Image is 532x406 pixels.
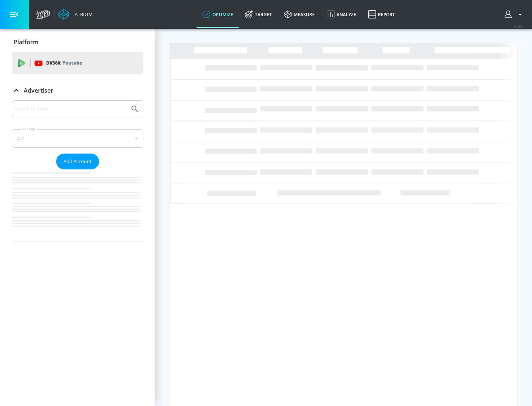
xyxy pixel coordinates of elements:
[12,100,143,241] div: Advertiser
[12,129,143,148] div: A-Z
[15,104,127,114] input: Search by name
[321,1,362,28] a: Analyze
[14,38,38,46] p: Platform
[46,59,82,67] p: DV360:
[62,59,82,67] p: Youtube
[514,24,525,28] span: v 4.25.4
[12,80,143,101] div: Advertiser
[12,32,143,52] div: Platform
[72,11,93,18] div: Atrium
[64,157,92,166] span: Add Account
[56,154,99,169] button: Add Account
[24,86,53,94] p: Advertiser
[12,52,143,74] div: DV360: Youtube
[362,1,401,28] a: Report
[58,9,93,20] a: Atrium
[278,1,321,28] a: measure
[21,127,37,131] label: Sort By
[197,1,239,28] a: optimize
[12,169,143,241] nav: list of Advertiser
[239,1,278,28] a: Target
